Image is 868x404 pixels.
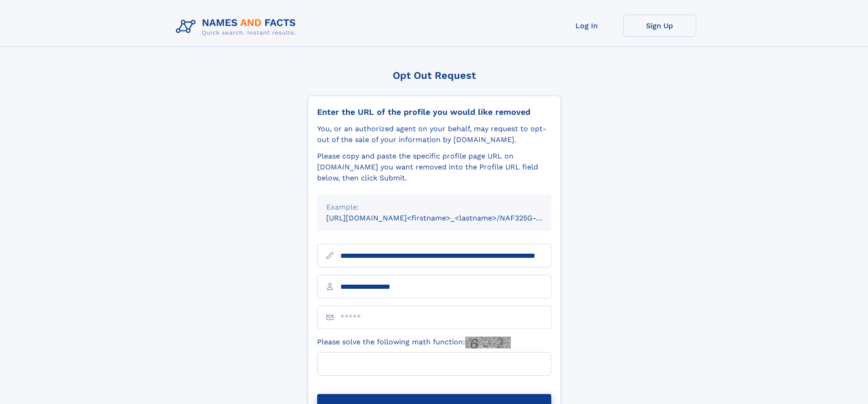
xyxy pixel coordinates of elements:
[550,15,623,37] a: Log In
[317,107,551,117] div: Enter the URL of the profile you would like removed
[172,15,303,39] img: Logo Names and Facts
[317,151,551,184] div: Please copy and paste the specific profile page URL on [DOMAIN_NAME] you want removed into the Pr...
[317,337,511,348] label: Please solve the following math function:
[317,123,551,145] div: You, or an authorized agent on your behalf, may request to opt-out of the sale of your informatio...
[326,214,569,222] small: [URL][DOMAIN_NAME]<firstname>_<lastname>/NAF325G-xxxxxxxx
[326,202,542,213] div: Example:
[623,15,696,37] a: Sign Up
[308,70,561,81] div: Opt Out Request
